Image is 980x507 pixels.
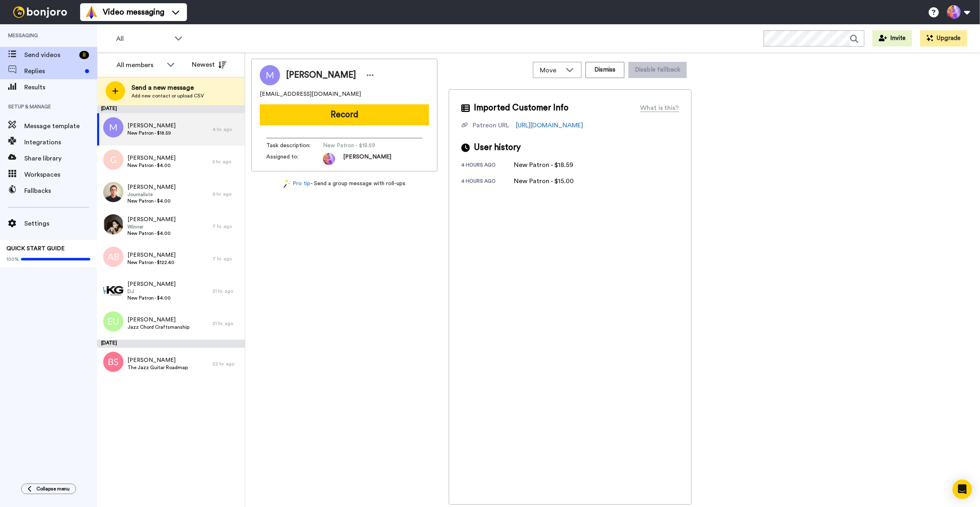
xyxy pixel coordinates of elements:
span: [PERSON_NAME] [343,153,391,165]
span: Assigned to: [266,153,323,165]
img: ab.png [103,247,123,267]
img: photo.jpg [323,153,335,165]
span: [PERSON_NAME] [127,316,189,324]
button: Disable fallback [628,62,687,78]
button: Dismiss [585,62,624,78]
div: 4 hours ago [461,178,514,186]
span: Send a new message [132,83,204,93]
span: The Jazz Guitar Roadmap [127,364,188,371]
span: [PERSON_NAME] [127,215,176,224]
span: New Patron - $122.40 [127,259,176,266]
div: [DATE] [97,340,245,348]
a: Pro tip [284,180,310,188]
span: Message template [24,121,97,131]
span: New Patron - $4.00 [127,162,176,169]
a: [URL][DOMAIN_NAME] [516,122,583,129]
span: [EMAIL_ADDRESS][DOMAIN_NAME] [260,90,361,98]
img: vm-color.svg [85,6,98,19]
img: bj-logo-header-white.svg [10,6,70,18]
img: 0f192503-3a34-44fd-a9bf-8fbd6cd683ec.jpg [103,279,123,299]
div: Open Intercom Messenger [952,480,972,499]
span: Move [540,65,562,75]
span: New Patron - $4.00 [127,198,176,204]
img: bs.png [103,352,123,372]
span: [PERSON_NAME] [127,122,176,130]
span: [PERSON_NAME] [127,183,176,191]
img: magic-wand.svg [284,180,291,188]
span: [PERSON_NAME] [127,154,176,162]
span: New Patron - $4.00 [127,230,176,237]
div: 7 hr. ago [212,223,241,230]
img: Image of Martin [260,65,280,85]
span: New Patron - $18.59 [127,130,176,136]
span: Add new contact or upload CSV [132,93,204,99]
span: Settings [24,219,97,228]
span: All [116,34,170,44]
div: Patreon URL [473,120,509,130]
div: 21 hr. ago [212,288,241,294]
span: Integrations [24,137,97,147]
span: Journaliste [127,191,176,198]
span: Task description : [266,142,323,150]
div: 8 [79,51,89,59]
span: DJ [127,288,176,295]
span: User history [474,142,521,154]
div: 22 hr. ago [212,361,241,367]
img: m.png [103,117,123,137]
div: - Send a group message with roll-ups [251,180,437,188]
div: [DATE] [97,105,245,113]
span: Send videos [24,50,76,60]
div: 21 hr. ago [212,320,241,327]
span: 100% [6,256,19,262]
span: QUICK START GUIDE [6,246,65,251]
div: 7 hr. ago [212,256,241,262]
div: New Patron - $18.59 [514,160,573,170]
img: g.png [103,150,123,170]
button: Collapse menu [21,484,76,494]
div: All members [117,60,163,70]
span: Workspaces [24,170,97,180]
img: 35d8f852-b7ed-4062-984b-88acbb118591.jpg [103,214,123,234]
img: e7e12127-a7f4-4302-afb8-71085587da93.jpg [103,182,123,202]
span: [PERSON_NAME] [286,69,356,81]
span: Fallbacks [24,186,97,196]
button: Invite [872,30,912,46]
div: 5 hr. ago [212,158,241,165]
span: [PERSON_NAME] [127,280,176,288]
div: New Patron - $15.00 [514,176,574,186]
span: Imported Customer Info [474,102,568,114]
div: 4 hours ago [461,162,514,170]
span: Replies [24,66,82,76]
span: Jazz Chord Craftsmanship [127,324,189,330]
div: 6 hr. ago [212,191,241,197]
span: New Patron - $18.59 [323,142,400,150]
span: Results [24,82,97,92]
span: [PERSON_NAME] [127,356,188,364]
span: Share library [24,154,97,163]
span: New Patron - $4.00 [127,295,176,301]
div: 4 hr. ago [212,126,241,133]
button: Upgrade [920,30,967,46]
img: eu.png [103,311,123,332]
button: Record [260,104,429,125]
span: Video messaging [103,6,164,18]
span: [PERSON_NAME] [127,251,176,259]
span: Winner [127,224,176,230]
div: What is this? [640,103,679,113]
button: Newest [186,57,232,73]
span: Collapse menu [36,486,70,492]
